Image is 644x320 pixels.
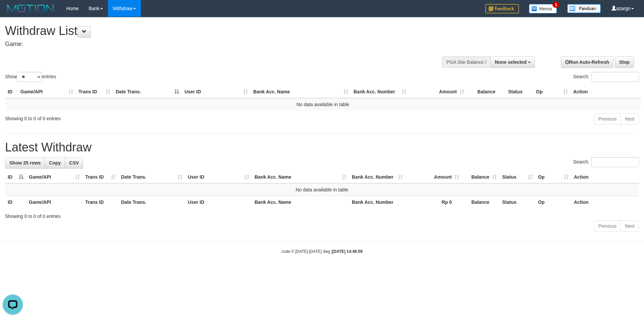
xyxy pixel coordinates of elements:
th: Bank Acc. Number: activate to sort column ascending [349,171,406,183]
label: Search: [573,72,639,82]
th: User ID [185,196,252,209]
th: Game/API [26,196,83,209]
th: Amount: activate to sort column ascending [409,86,467,98]
th: Action [571,86,641,98]
h1: Latest Withdraw [5,141,639,154]
th: Date Trans.: activate to sort column descending [113,86,182,98]
th: User ID: activate to sort column ascending [182,86,251,98]
th: Game/API: activate to sort column ascending [18,86,76,98]
th: Action [571,171,639,183]
th: Bank Acc. Name [252,196,349,209]
th: ID [5,196,26,209]
img: MOTION_logo.png [5,3,56,13]
th: Bank Acc. Name: activate to sort column ascending [252,171,349,183]
th: User ID: activate to sort column ascending [185,171,252,183]
input: Search: [591,157,639,167]
th: Game/API: activate to sort column ascending [26,171,83,183]
img: Feedback.jpg [485,4,519,13]
th: Balance: activate to sort column ascending [462,171,499,183]
th: Status [505,86,533,98]
a: Stop [615,56,634,68]
button: None selected [490,56,535,68]
img: panduan.png [567,4,601,13]
a: Previous [594,220,621,232]
th: Status [499,196,535,209]
th: Date Trans. [118,196,185,209]
a: Run Auto-Refresh [561,56,613,68]
a: Copy [45,157,65,169]
span: 1 [552,2,559,8]
h1: Withdraw List [5,24,423,38]
img: Button%20Memo.svg [529,4,557,13]
th: Bank Acc. Number: activate to sort column ascending [351,86,409,98]
h4: Game: [5,41,423,48]
th: Status: activate to sort column ascending [499,171,535,183]
td: No data available in table [5,98,641,110]
th: Op: activate to sort column ascending [535,171,571,183]
span: Copy [49,160,61,166]
small: code © [DATE]-[DATE] dwg | [281,249,363,254]
a: Show 25 rows [5,157,45,169]
a: Next [621,220,639,232]
label: Search: [573,157,639,167]
th: ID [5,86,18,98]
th: Balance [467,86,505,98]
th: Op [535,196,571,209]
input: Search: [591,72,639,82]
td: No data available in table [5,183,639,196]
th: Date Trans.: activate to sort column ascending [118,171,185,183]
a: Previous [594,113,621,125]
select: Showentries [17,72,42,82]
th: Amount: activate to sort column ascending [406,171,462,183]
th: Trans ID: activate to sort column ascending [83,171,118,183]
span: Show 25 rows [9,160,41,166]
span: None selected [495,59,527,65]
th: Trans ID: activate to sort column ascending [76,86,113,98]
th: Trans ID [83,196,118,209]
a: CSV [65,157,83,169]
a: Next [621,113,639,125]
th: Bank Acc. Number [349,196,406,209]
span: CSV [69,160,79,166]
strong: [DATE] 14:48:59 [332,249,363,254]
div: PGA Site Balance / [442,56,490,68]
th: Action [571,196,639,209]
th: ID: activate to sort column descending [5,171,26,183]
button: Open LiveChat chat widget [3,3,23,23]
th: Bank Acc. Name: activate to sort column ascending [251,86,351,98]
th: Rp 0 [406,196,462,209]
div: Showing 0 to 0 of 0 entries [5,210,639,220]
label: Show entries [5,72,56,82]
th: Balance [462,196,499,209]
div: Showing 0 to 0 of 0 entries [5,112,263,122]
th: Op: activate to sort column ascending [533,86,571,98]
